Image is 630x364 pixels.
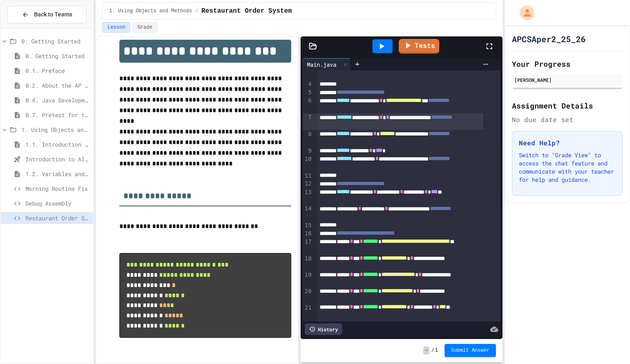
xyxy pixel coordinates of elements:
[435,347,438,354] span: 1
[25,81,90,90] span: 0.2. About the AP CSA Exam
[25,52,90,60] span: 0. Getting Started
[303,188,313,205] div: 13
[512,33,586,45] h1: APCSAper2_25_26
[303,60,340,69] div: Main.java
[512,100,623,111] h2: Assignment Details
[25,155,90,163] span: Introduction to Algorithms, Programming, and Compilers
[303,205,313,222] div: 14
[303,147,313,155] div: 9
[25,96,90,104] span: 0.4. Java Development Environments
[303,130,313,147] div: 8
[514,76,620,84] div: [PERSON_NAME]
[511,3,536,22] div: My Account
[451,347,490,354] span: Submit Answer
[303,172,313,180] div: 11
[303,271,313,287] div: 19
[303,88,313,97] div: 5
[109,8,192,14] span: 1. Using Objects and Methods
[303,97,313,113] div: 6
[303,230,313,238] div: 16
[519,151,616,184] p: Switch to "Grade View" to access the chat feature and communicate with your teacher for help and ...
[431,347,434,354] span: /
[303,287,313,304] div: 20
[519,138,616,148] h3: Need Help?
[25,66,90,75] span: 0.1. Preface
[303,320,313,337] div: 22
[303,58,351,70] div: Main.java
[195,8,198,14] span: /
[25,214,90,222] span: Restaurant Order System
[423,346,429,355] span: -
[303,180,313,188] div: 12
[303,155,313,172] div: 10
[305,323,342,335] div: History
[25,170,90,178] span: 1.2. Variables and Data Types
[512,115,623,124] div: No due date set
[25,140,90,149] span: 1.1. Introduction to Algorithms, Programming, and Compilers
[34,10,72,19] span: Back to Teams
[512,58,623,70] h2: Your Progress
[303,64,313,81] div: 3
[21,125,90,134] span: 1. Using Objects and Methods
[303,222,313,230] div: 15
[303,80,313,88] div: 4
[303,113,313,130] div: 7
[7,6,87,23] button: Back to Teams
[303,255,313,271] div: 18
[445,344,496,357] button: Submit Answer
[132,22,157,33] button: Grade
[201,6,292,16] span: Restaurant Order System
[25,199,90,208] span: Debug Assembly
[303,304,313,321] div: 21
[102,22,130,33] button: Lesson
[21,37,90,45] span: 0: Getting Started
[303,238,313,255] div: 17
[399,39,439,54] a: Tests
[25,111,90,119] span: 0.7. Pretest for the AP CSA Exam
[25,184,90,193] span: Morning Routine Fix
